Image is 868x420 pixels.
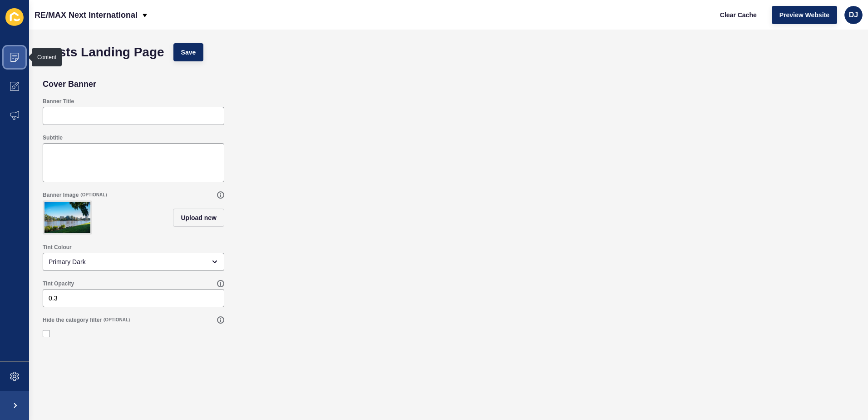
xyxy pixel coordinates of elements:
[44,202,90,233] img: 0337374f830cf714edd2cf2b133bbb1f.jpg
[181,48,196,57] span: Save
[104,317,130,323] span: (OPTIONAL)
[173,209,224,227] button: Upload new
[43,253,224,271] div: open menu
[43,316,102,324] label: Hide the category filter
[35,4,138,26] p: RE/MAX Next International
[43,48,164,57] h1: Posts Landing Page
[37,54,56,61] div: Content
[712,6,764,24] button: Clear Cache
[43,280,74,287] label: Tint Opacity
[43,80,96,89] h2: Cover Banner
[779,10,829,20] span: Preview Website
[43,98,74,105] label: Banner Title
[43,244,72,251] label: Tint Colour
[43,134,63,141] label: Subtitle
[772,6,837,24] button: Preview Website
[720,10,757,20] span: Clear Cache
[80,192,107,198] span: (OPTIONAL)
[43,191,79,199] label: Banner Image
[181,213,217,222] span: Upload new
[173,43,204,61] button: Save
[849,10,858,20] span: DJ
